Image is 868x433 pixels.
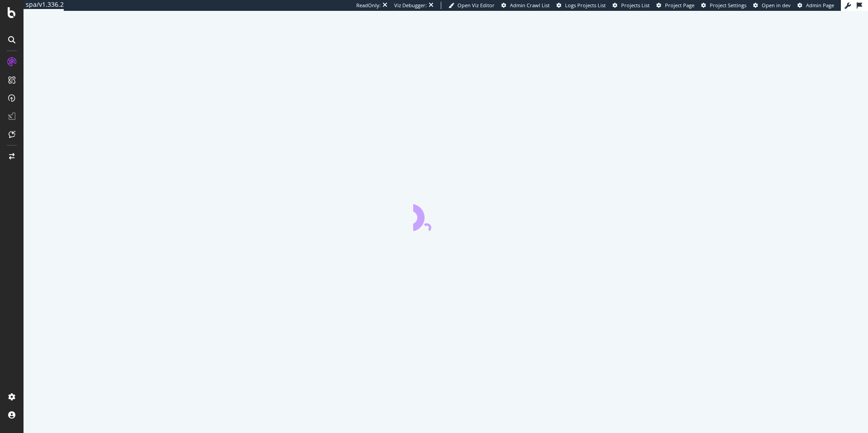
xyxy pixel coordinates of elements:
div: ReadOnly: [356,2,381,9]
span: Logs Projects List [565,2,606,9]
span: Project Page [665,2,694,9]
a: Project Page [656,2,694,9]
a: Open in dev [753,2,791,9]
a: Open Viz Editor [448,2,495,9]
a: Project Settings [701,2,746,9]
span: Project Settings [710,2,746,9]
div: Viz Debugger: [394,2,427,9]
a: Admin Crawl List [501,2,550,9]
span: Admin Crawl List [510,2,550,9]
span: Open Viz Editor [458,2,495,9]
div: animation [413,198,478,231]
span: Admin Page [806,2,834,9]
a: Projects List [613,2,650,9]
span: Projects List [621,2,650,9]
a: Admin Page [797,2,834,9]
span: Open in dev [762,2,791,9]
a: Logs Projects List [557,2,606,9]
